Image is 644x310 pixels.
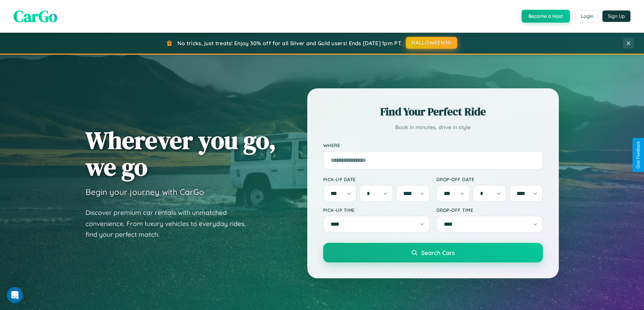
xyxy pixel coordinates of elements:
[522,10,570,23] button: Become a Host
[323,142,543,148] label: Where
[86,187,204,197] h3: Begin your journey with CarGo
[14,5,57,27] span: CarGo
[636,141,641,169] div: Give Feedback
[86,127,276,180] h1: Wherever you go, we go
[406,37,457,49] button: HALLOWEEN30
[323,104,543,119] h2: Find Your Perfect Ride
[602,10,630,22] button: Sign Up
[323,243,543,262] button: Search Cars
[323,122,543,132] p: Book in minutes, drive in style
[177,40,402,47] span: No tricks, just treats! Enjoy 30% off for all Silver and Gold users! Ends [DATE] 1pm PT.
[323,207,430,213] label: Pick-up Time
[323,176,430,182] label: Pick-up Date
[436,207,543,213] label: Drop-off Time
[436,176,543,182] label: Drop-off Date
[86,207,255,240] p: Discover premium car rentals with unmatched convenience. From luxury vehicles to everyday rides, ...
[7,287,23,303] iframe: Intercom live chat
[421,249,455,256] span: Search Cars
[575,10,599,22] button: Login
